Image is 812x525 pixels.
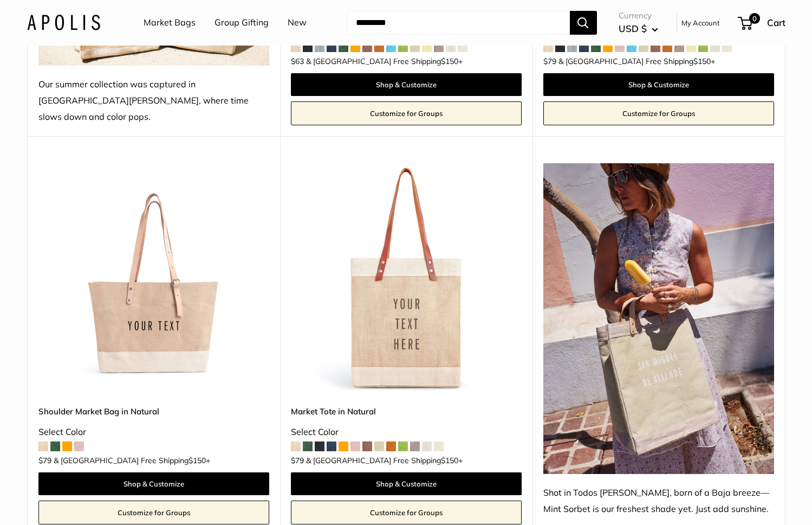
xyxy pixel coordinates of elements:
[38,456,51,465] span: $79
[291,405,522,418] a: Market Tote in Natural
[543,101,774,125] a: Customize for Groups
[767,17,785,28] span: Cart
[291,163,522,394] a: description_Make it yours with custom printed text.description_The Original Market bag in its 4 n...
[749,13,759,24] span: 0
[291,56,304,66] span: $63
[144,15,196,31] a: Market Bags
[619,23,647,34] span: USD $
[38,405,269,418] a: Shoulder Market Bag in Natural
[27,15,100,30] img: Apolis
[38,163,269,394] a: Shoulder Market Bag in NaturalShoulder Market Bag in Natural
[291,472,522,495] a: Shop & Customize
[681,16,720,29] a: My Account
[291,163,522,394] img: description_Make it yours with custom printed text.
[288,15,307,31] a: New
[543,73,774,96] a: Shop & Customize
[215,15,269,31] a: Group Gifting
[543,485,774,517] div: Shot in Todos [PERSON_NAME], born of a Baja breeze—Mint Sorbet is our freshest shade yet. Just ad...
[693,56,711,66] span: $150
[291,73,522,96] a: Shop & Customize
[38,501,269,524] a: Customize for Groups
[306,457,463,464] span: & [GEOGRAPHIC_DATA] Free Shipping +
[558,57,715,65] span: & [GEOGRAPHIC_DATA] Free Shipping +
[189,456,206,465] span: $150
[291,101,522,125] a: Customize for Groups
[54,457,210,464] span: & [GEOGRAPHIC_DATA] Free Shipping +
[543,56,556,66] span: $79
[291,456,304,465] span: $79
[38,76,269,125] div: Our summer collection was captured in [GEOGRAPHIC_DATA][PERSON_NAME], where time slows down and c...
[441,456,458,465] span: $150
[347,11,570,35] input: Search...
[619,8,658,23] span: Currency
[291,501,522,524] a: Customize for Groups
[619,20,658,37] button: USD $
[306,57,463,65] span: & [GEOGRAPHIC_DATA] Free Shipping +
[543,163,774,474] img: Shot in Todos Santos, born of a Baja breeze—Mint Sorbet is our freshest shade yet. Just add sunsh...
[38,472,269,495] a: Shop & Customize
[570,11,597,35] button: Search
[739,14,785,31] a: 0 Cart
[441,56,458,66] span: $150
[38,163,269,394] img: Shoulder Market Bag in Natural
[291,424,522,440] div: Select Color
[38,424,269,440] div: Select Color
